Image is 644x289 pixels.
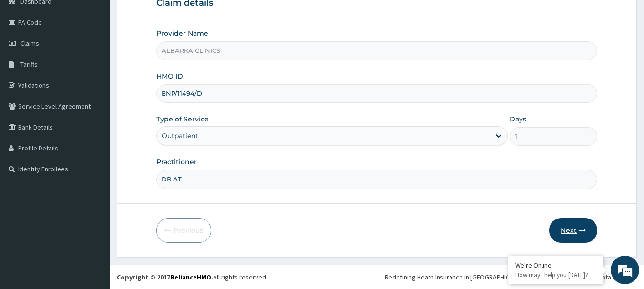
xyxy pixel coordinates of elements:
[515,261,596,269] div: We're Online!
[162,131,198,140] div: Outpatient
[156,157,197,167] label: Practitioner
[170,273,211,281] a: RelianceHMO
[110,265,644,289] footer: All rights reserved.
[156,71,183,81] label: HMO ID
[515,271,596,279] p: How may I help you today?
[55,85,132,181] span: We're online!
[117,273,213,281] strong: Copyright © 2017 .
[156,114,209,124] label: Type of Service
[156,5,179,28] div: Minimize live chat window
[20,60,38,69] span: Tariffs
[385,272,637,282] div: Redefining Heath Insurance in [GEOGRAPHIC_DATA] using Telemedicine and Data Science!
[156,84,598,103] input: Enter HMO ID
[18,48,39,71] img: d_794563401_company_1708531726252_794563401
[156,218,211,243] button: Previous
[156,29,208,38] label: Provider Name
[20,39,39,48] span: Claims
[549,218,597,243] button: Next
[50,53,160,66] div: Chat with us now
[510,114,526,124] label: Days
[5,190,182,223] textarea: Type your message and hit 'Enter'
[156,170,598,189] input: Enter Name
